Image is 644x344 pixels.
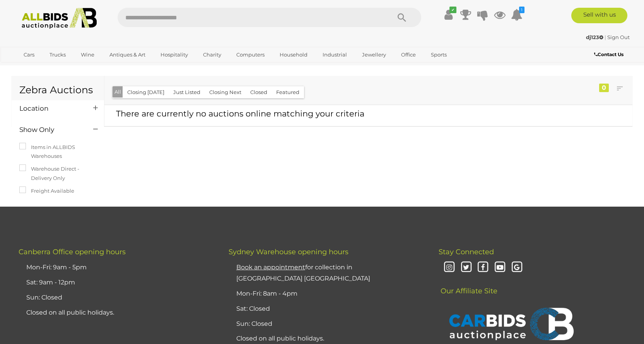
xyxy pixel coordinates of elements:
[17,8,101,29] img: Allbids.com.au
[439,248,494,256] span: Stay Connected
[19,61,84,74] a: [GEOGRAPHIC_DATA]
[169,86,205,98] button: Just Listed
[19,126,82,133] h4: Show Only
[586,34,605,40] a: dj123
[594,50,625,59] a: Contact Us
[113,86,123,98] button: All
[439,275,497,295] span: Our Affiliate Site
[19,164,96,183] label: Warehouse Direct - Delivery Only
[443,8,454,22] a: ✔
[76,48,99,61] a: Wine
[19,85,96,96] h1: Zebra Auctions
[449,7,456,13] i: ✔
[383,8,421,27] button: Search
[24,305,209,320] li: Closed on all public holidays.
[607,34,630,40] a: Sign Out
[426,48,452,61] a: Sports
[594,51,624,57] b: Contact Us
[510,261,524,274] i: Google
[234,301,419,317] li: Sat: Closed
[19,143,96,161] label: Items in ALLBIDS Warehouses
[104,48,150,61] a: Antiques & Art
[236,264,305,271] u: Book an appointment
[229,248,348,256] span: Sydney Warehouse opening hours
[236,264,370,282] a: Book an appointmentfor collection in [GEOGRAPHIC_DATA] [GEOGRAPHIC_DATA]
[24,260,209,275] li: Mon-Fri: 9am - 5pm
[234,317,419,332] li: Sun: Closed
[116,109,364,118] span: There are currently no auctions online matching your criteria
[318,48,352,61] a: Industrial
[272,86,304,98] button: Featured
[493,261,507,274] i: Youtube
[155,48,193,61] a: Hospitality
[205,86,246,98] button: Closing Next
[396,48,421,61] a: Office
[234,286,419,301] li: Mon-Fri: 8am - 4pm
[19,105,82,112] h4: Location
[198,48,226,61] a: Charity
[511,8,523,22] a: 1
[460,261,473,274] i: Twitter
[24,275,209,290] li: Sat: 9am - 12pm
[442,261,456,274] i: Instagram
[476,261,490,274] i: Facebook
[586,34,603,40] strong: dj123
[123,86,169,98] button: Closing [DATE]
[19,48,39,61] a: Cars
[231,48,270,61] a: Computers
[24,290,209,305] li: Sun: Closed
[571,8,627,23] a: Sell with us
[19,248,126,256] span: Canberra Office opening hours
[357,48,391,61] a: Jewellery
[275,48,313,61] a: Household
[246,86,272,98] button: Closed
[599,84,609,92] div: 0
[19,206,82,214] h4: Category
[44,48,71,61] a: Trucks
[605,34,606,40] span: |
[519,7,524,13] i: 1
[19,187,74,195] label: Freight Available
